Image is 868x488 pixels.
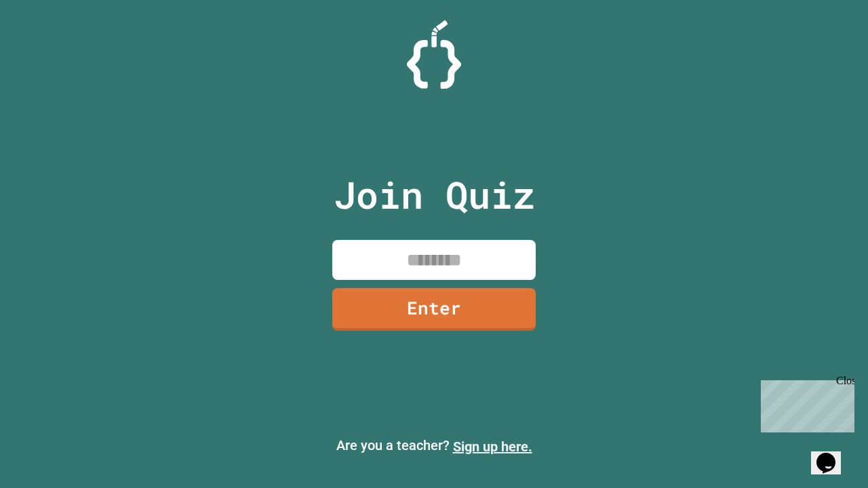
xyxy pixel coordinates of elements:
img: Logo.svg [407,20,461,89]
iframe: chat widget [755,375,854,432]
a: Enter [332,288,536,331]
a: Sign up here. [453,439,532,455]
iframe: chat widget [811,434,854,474]
p: Are you a teacher? [11,435,857,457]
div: Chat with us now!Close [5,5,94,86]
p: Join Quiz [334,167,535,223]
